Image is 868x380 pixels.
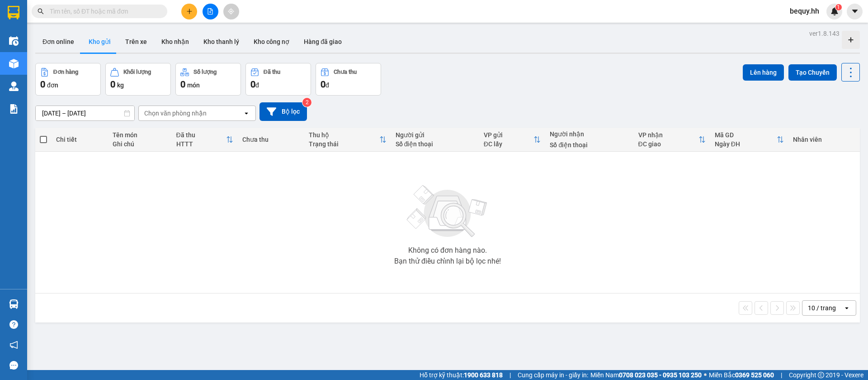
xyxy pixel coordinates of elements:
[9,36,19,46] img: warehouse-icon
[8,6,19,19] img: logo-vxr
[408,247,487,254] div: Không có đơn hàng nào.
[9,104,19,114] img: solution-icon
[843,304,850,312] svg: open
[484,140,534,148] div: ĐC lấy
[818,372,824,378] span: copyright
[40,79,45,90] span: 0
[250,79,255,90] span: 0
[550,141,629,149] div: Số điện thoại
[180,79,185,90] span: 0
[181,4,197,19] button: plus
[228,8,234,14] span: aim
[735,371,774,379] strong: 0369 525 060
[176,140,226,148] div: HTTT
[396,131,475,139] div: Người gửi
[402,180,493,243] img: svg+xml;base64,PHN2ZyBjbGFzcz0ibGlzdC1wbHVnX19zdmciIHhtbG5zPSJodHRwOi8vd3d3LnczLm9yZy8yMDAwL3N2Zy...
[851,7,859,15] span: caret-down
[788,64,837,81] button: Tạo Chuyến
[242,136,300,143] div: Chưa thu
[484,131,534,139] div: VP gửi
[207,8,213,14] span: file-add
[105,63,171,96] button: Khối lượng0kg
[638,131,698,139] div: VP nhận
[243,110,250,117] svg: open
[35,31,81,53] button: Đơn online
[837,4,840,10] span: 1
[847,4,863,19] button: caret-down
[175,63,241,96] button: Số lượng0món
[38,8,44,14] span: search
[9,59,19,68] img: warehouse-icon
[223,4,239,19] button: aim
[464,371,503,379] strong: 1900 633 818
[9,82,19,91] img: warehouse-icon
[81,31,118,53] button: Kho gửi
[638,140,698,148] div: ĐC giao
[396,140,475,148] div: Số điện thoại
[835,4,842,10] sup: 1
[316,63,381,96] button: Chưa thu0đ
[325,82,329,89] span: đ
[9,299,19,309] img: warehouse-icon
[53,69,78,75] div: Đơn hàng
[259,102,307,121] button: Bộ lọc
[113,140,167,148] div: Ghi chú
[113,131,167,139] div: Tên món
[619,371,702,379] strong: 0708 023 035 - 0935 103 250
[176,131,226,139] div: Đã thu
[309,140,379,148] div: Trạng thái
[590,370,702,380] span: Miền Nam
[304,128,391,152] th: Toggle SortBy
[9,320,18,329] span: question-circle
[715,131,777,139] div: Mã GD
[117,82,124,89] span: kg
[297,31,349,53] button: Hàng đã giao
[704,373,707,377] span: ⚪️
[302,98,311,107] sup: 2
[187,82,200,89] span: món
[144,109,207,118] div: Chọn văn phòng nhận
[783,5,826,17] span: bequy.hh
[203,4,218,19] button: file-add
[321,79,325,90] span: 0
[479,128,546,152] th: Toggle SortBy
[110,79,115,90] span: 0
[196,31,246,53] button: Kho thanh lý
[123,69,151,75] div: Khối lượng
[47,82,58,89] span: đơn
[715,140,777,148] div: Ngày ĐH
[9,361,18,370] span: message
[634,128,710,152] th: Toggle SortBy
[309,131,379,139] div: Thu hộ
[118,31,154,53] button: Trên xe
[518,370,588,380] span: Cung cấp máy in - giấy in:
[420,370,503,380] span: Hỗ trợ kỹ thuật:
[56,136,103,143] div: Chi tiết
[842,31,860,49] div: Tạo kho hàng mới
[264,69,280,75] div: Đã thu
[743,64,784,81] button: Lên hàng
[808,303,836,313] div: 10 / trang
[50,6,156,16] input: Tìm tên, số ĐT hoặc mã đơn
[809,29,840,38] div: ver 1.8.143
[172,128,238,152] th: Toggle SortBy
[830,7,839,15] img: icon-new-feature
[9,341,18,349] span: notification
[36,106,134,120] input: Select a date range.
[509,370,511,380] span: |
[186,8,193,14] span: plus
[550,130,629,138] div: Người nhận
[709,370,774,380] span: Miền Bắc
[781,370,782,380] span: |
[394,258,501,265] div: Bạn thử điều chỉnh lại bộ lọc nhé!
[154,31,196,53] button: Kho nhận
[334,69,357,75] div: Chưa thu
[710,128,788,152] th: Toggle SortBy
[793,136,855,143] div: Nhân viên
[245,63,311,96] button: Đã thu0đ
[193,69,217,75] div: Số lượng
[246,31,297,53] button: Kho công nợ
[255,82,259,89] span: đ
[35,63,101,96] button: Đơn hàng0đơn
